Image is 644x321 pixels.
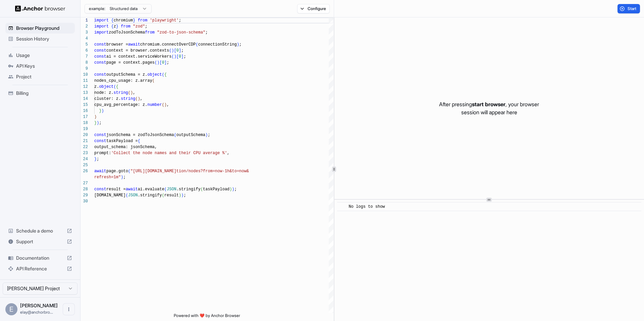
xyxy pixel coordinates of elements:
[63,303,75,315] button: Open menu
[80,84,88,90] div: 12
[94,151,111,155] span: prompt:
[123,175,125,180] span: ;
[16,255,64,261] span: Documentation
[80,102,88,108] div: 15
[628,6,637,11] span: Start
[439,100,539,116] p: After pressing , your browser session will appear here
[162,72,164,77] span: (
[15,5,65,12] img: Anchor Logo
[94,30,109,35] span: import
[201,187,203,192] span: (
[94,103,147,107] span: cpu_avg_percentage: z.
[106,48,169,53] span: context = browser.contexts
[16,25,72,31] span: Browser Playground
[16,228,64,234] span: Schedule a demo
[169,48,171,53] span: (
[234,187,237,192] span: ;
[20,303,58,308] span: Elay Gelbart
[16,36,72,42] span: Session History
[80,180,88,186] div: 27
[297,4,330,13] button: Configure
[94,60,106,65] span: const
[94,139,106,143] span: const
[94,54,106,59] span: const
[340,203,344,210] span: ​
[111,24,113,29] span: {
[16,265,64,272] span: API Reference
[237,42,239,47] span: )
[16,238,64,245] span: Support
[138,139,140,143] span: {
[167,187,176,192] span: JSON
[179,18,181,23] span: ;
[171,48,174,53] span: )
[183,193,186,198] span: ;
[232,187,234,192] span: )
[130,90,133,95] span: )
[176,48,179,53] span: 0
[152,78,155,83] span: (
[140,42,196,47] span: chromium.connectOverCDP
[159,60,162,65] span: [
[174,133,176,137] span: (
[162,60,164,65] span: 0
[94,97,121,101] span: cluster: z.
[94,72,106,77] span: const
[5,88,75,99] div: Billing
[80,36,88,42] div: 4
[239,42,241,47] span: ;
[138,18,148,23] span: from
[94,78,152,83] span: nodes_cpu_usage: z.array
[5,23,75,34] div: Browser Playground
[94,193,126,198] span: [DOMAIN_NAME]
[20,310,53,315] span: elay@anchorbrowser.io
[80,162,88,168] div: 25
[138,97,140,101] span: )
[164,193,179,198] span: result
[80,96,88,102] div: 14
[176,54,179,59] span: [
[80,78,88,84] div: 11
[133,18,135,23] span: }
[176,133,205,137] span: outputSchema
[174,48,176,53] span: [
[472,101,505,108] span: start browser
[145,24,147,29] span: ;
[162,103,164,107] span: (
[133,90,135,95] span: ,
[116,84,118,89] span: {
[111,18,113,23] span: {
[174,313,240,321] span: Powered with ❤️ by Anchor Browser
[157,30,205,35] span: "zod-to-json-schema"
[155,60,157,65] span: (
[5,50,75,61] div: Usage
[80,54,88,60] div: 7
[183,54,186,59] span: ;
[164,187,167,192] span: (
[179,193,181,198] span: )
[126,193,128,198] span: (
[176,187,201,192] span: .stringify
[5,303,17,315] div: E
[181,54,183,59] span: ]
[179,54,181,59] span: 0
[80,192,88,198] div: 29
[16,73,72,80] span: Project
[102,109,104,113] span: )
[80,198,88,204] div: 30
[97,121,99,125] span: )
[94,24,109,29] span: import
[138,193,162,198] span: .stringify
[147,72,162,77] span: object
[80,48,88,54] div: 6
[5,34,75,44] div: Session History
[5,61,75,71] div: API Keys
[80,90,88,96] div: 13
[114,84,116,89] span: (
[196,42,198,47] span: (
[5,236,75,247] div: Support
[114,18,133,23] span: chromium
[80,17,88,23] div: 1
[16,63,72,69] span: API Keys
[99,121,101,125] span: ;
